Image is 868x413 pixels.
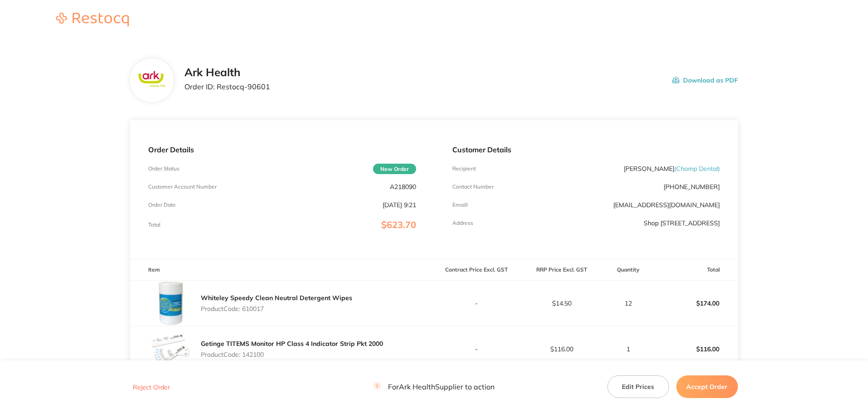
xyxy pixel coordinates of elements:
[653,259,738,281] th: Total
[435,345,519,353] p: -
[373,164,416,174] span: New Order
[201,351,383,358] p: Product Code: 142100
[148,281,194,326] img: NndwenVqNA
[613,201,720,209] a: [EMAIL_ADDRESS][DOMAIN_NAME]
[130,259,434,281] th: Item
[452,220,473,226] p: Address
[148,326,194,372] img: ejA1dDdvaw
[201,305,352,312] p: Product Code: 610017
[676,375,738,398] button: Accept Order
[130,383,173,391] button: Reject Order
[201,294,352,302] a: Whiteley Speedy Clean Neutral Detergent Wipes
[381,219,416,230] span: $623.70
[148,222,160,228] p: Total
[148,146,416,154] p: Order Details
[605,300,652,307] p: 12
[148,184,217,190] p: Customer Account Number
[452,165,476,172] p: Recipient
[184,66,270,79] h2: Ark Health
[624,165,720,172] p: [PERSON_NAME]
[148,202,176,208] p: Order Date
[519,259,604,281] th: RRP Price Excl. GST
[672,66,738,94] button: Download as PDF
[664,183,720,190] p: [PHONE_NUMBER]
[653,338,737,360] p: $116.00
[674,165,720,173] span: ( Chomp Dental )
[47,13,138,28] a: Restocq logo
[452,146,720,154] p: Customer Details
[47,13,138,26] img: Restocq logo
[373,383,495,391] p: For Ark Health Supplier to action
[452,202,468,208] p: Emaill
[434,259,519,281] th: Contract Price Excl. GST
[644,219,720,227] p: Shop [STREET_ADDRESS]
[604,259,653,281] th: Quantity
[452,184,494,190] p: Contact Number
[607,375,669,398] button: Edit Prices
[184,83,270,91] p: Order ID: Restocq- 90601
[519,300,604,307] p: $14.50
[653,292,737,314] p: $174.00
[605,345,652,353] p: 1
[148,165,179,172] p: Order Status
[383,201,416,209] p: [DATE] 9:21
[137,70,167,91] img: c3FhZTAyaA
[390,183,416,190] p: A218090
[519,345,604,353] p: $116.00
[435,300,519,307] p: -
[201,340,383,348] a: Getinge TITEMS Monitor HP Class 4 Indicator Strip Pkt 2000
